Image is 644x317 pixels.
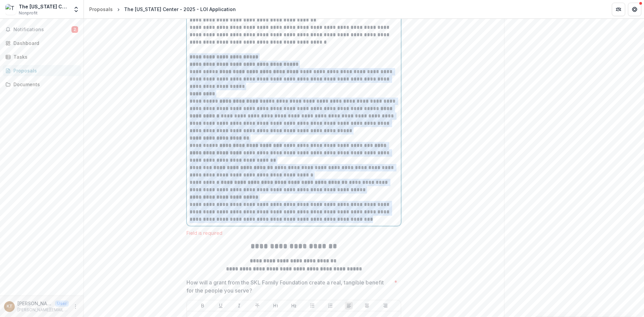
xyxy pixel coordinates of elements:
[17,307,69,313] p: [PERSON_NAME][EMAIL_ADDRESS][PERSON_NAME][DOMAIN_NAME]
[345,302,353,310] button: Align Left
[19,10,38,16] span: Nonprofit
[124,6,236,13] div: The [US_STATE] Center - 2025 - LOI Application
[71,3,81,16] button: Open entity switcher
[55,301,69,307] p: User
[199,302,207,310] button: Bold
[3,51,81,62] a: Tasks
[326,302,334,310] button: Ordered List
[5,4,16,15] img: The Florida Center for Early Childhood
[186,230,401,236] div: Field is required
[3,24,81,35] button: Notifications2
[71,26,78,33] span: 2
[290,302,298,310] button: Heading 2
[19,3,69,10] div: The [US_STATE] Center for Early Childhood
[186,278,391,295] p: How will a grant from the SKL Family Foundation create a real, tangible benefit for the people yo...
[87,4,238,14] nav: breadcrumb
[71,303,79,311] button: More
[3,65,81,76] a: Proposals
[13,27,71,33] span: Notifications
[3,79,81,90] a: Documents
[7,304,12,309] div: Kimberly Treharne
[17,300,52,307] p: [PERSON_NAME]
[272,302,280,310] button: Heading 1
[363,302,371,310] button: Align Center
[308,302,316,310] button: Bullet List
[13,81,75,88] div: Documents
[3,38,81,49] a: Dashboard
[612,3,625,16] button: Partners
[13,53,75,60] div: Tasks
[235,302,243,310] button: Italicize
[89,6,113,13] div: Proposals
[628,3,641,16] button: Get Help
[217,302,225,310] button: Underline
[13,40,75,47] div: Dashboard
[381,302,389,310] button: Align Right
[13,67,75,74] div: Proposals
[87,4,115,14] a: Proposals
[253,302,261,310] button: Strike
